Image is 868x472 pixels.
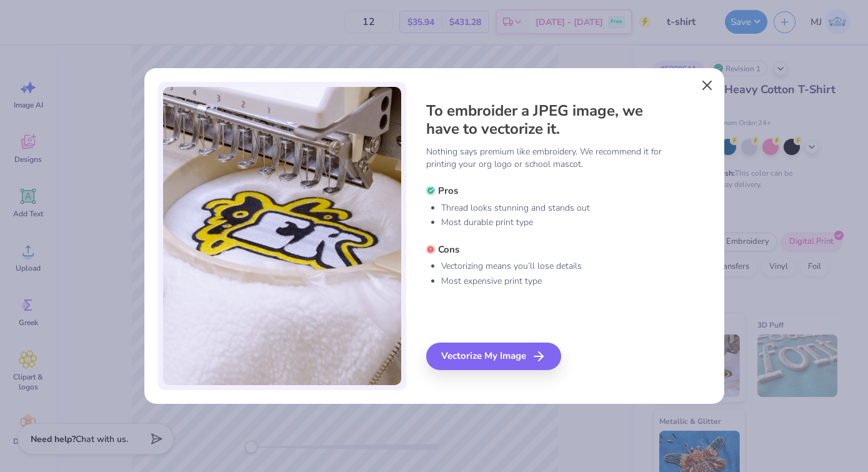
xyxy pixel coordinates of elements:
li: Most durable print type [441,216,679,229]
li: Thread looks stunning and stands out [441,202,679,214]
li: Vectorizing means you’ll lose details [441,260,679,273]
p: Nothing says premium like embroidery. We recommend it for printing your org logo or school mascot. [426,146,679,171]
li: Most expensive print type [441,275,679,288]
h4: To embroider a JPEG image, we have to vectorize it. [426,102,679,139]
h5: Cons [426,243,679,256]
h5: Pros [426,184,679,197]
div: Vectorize My Image [426,343,561,370]
button: Close [695,73,719,97]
